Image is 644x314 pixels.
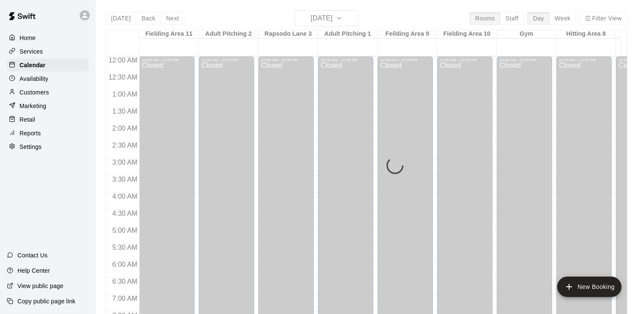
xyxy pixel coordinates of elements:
[110,176,140,183] span: 3:30 AM
[110,91,140,98] span: 1:00 AM
[17,266,50,275] p: Help Center
[106,57,140,64] span: 12:00 AM
[378,30,437,38] div: Feilding Area 9
[20,88,49,97] p: Customers
[7,59,89,71] a: Calendar
[199,30,258,38] div: Adult Pitching 2
[7,72,89,85] a: Availability
[20,129,41,137] p: Reports
[110,295,140,302] span: 7:00 AM
[20,74,49,83] p: Availability
[17,282,63,290] p: View public page
[7,113,89,126] a: Retail
[7,86,89,99] a: Customers
[110,125,140,132] span: 2:00 AM
[110,193,140,200] span: 4:00 AM
[139,30,199,38] div: Fielding Area 11
[110,261,140,268] span: 6:00 AM
[440,58,490,62] div: 12:00 AM – 12:00 PM
[7,31,89,44] a: Home
[258,30,318,38] div: Rapsodo Lane 3
[17,297,75,305] p: Copy public page link
[201,58,252,62] div: 12:00 AM – 12:00 PM
[20,34,36,42] p: Home
[321,58,371,62] div: 12:00 AM – 12:00 PM
[110,227,140,234] span: 5:00 AM
[20,115,35,124] p: Retail
[20,47,43,56] p: Services
[110,142,140,149] span: 2:30 AM
[20,143,42,151] p: Settings
[7,45,89,58] a: Services
[318,30,378,38] div: Adult Pitching 1
[7,140,89,153] a: Settings
[559,58,609,62] div: 12:00 AM – 12:00 PM
[110,278,140,285] span: 6:30 AM
[7,100,89,112] a: Marketing
[7,127,89,140] a: Reports
[556,30,616,38] div: Hitting Area 8
[437,30,497,38] div: Fielding Area 10
[110,244,140,251] span: 5:30 AM
[20,61,46,69] p: Calendar
[142,58,192,62] div: 12:00 AM – 12:00 PM
[557,277,621,297] button: add
[110,108,140,115] span: 1:30 AM
[261,58,311,62] div: 12:00 AM – 12:00 PM
[20,102,46,110] p: Marketing
[110,210,140,217] span: 4:30 AM
[110,159,140,166] span: 3:00 AM
[380,58,430,62] div: 12:00 AM – 12:00 PM
[497,30,556,38] div: Gym
[17,251,48,260] p: Contact Us
[499,58,550,62] div: 12:00 AM – 12:00 PM
[106,74,140,81] span: 12:30 AM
